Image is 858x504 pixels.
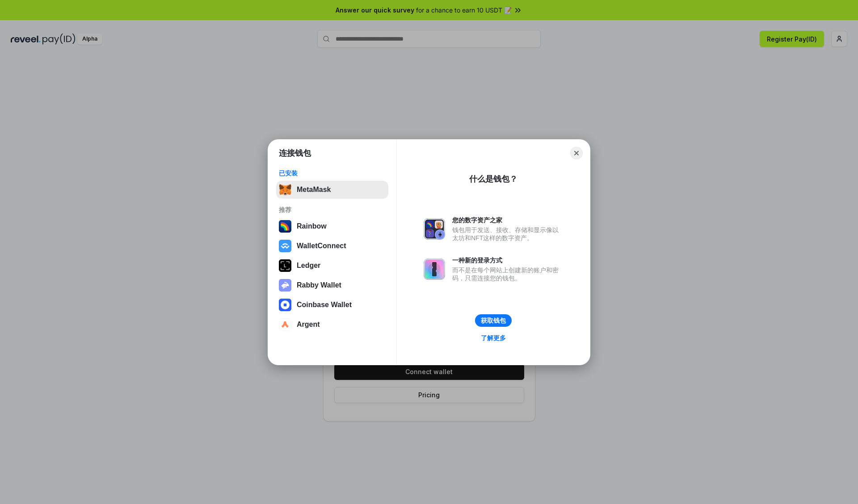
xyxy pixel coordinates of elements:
[279,240,291,252] img: svg+xml,%3Csvg%20width%3D%2228%22%20height%3D%2228%22%20viewBox%3D%220%200%2028%2028%22%20fill%3D...
[297,262,320,270] div: Ledger
[297,186,331,194] div: MetaMask
[279,206,386,214] div: 推荐
[475,314,512,327] button: 获取钱包
[279,220,291,233] img: svg+xml,%3Csvg%20width%3D%22120%22%20height%3D%22120%22%20viewBox%3D%220%200%20120%20120%22%20fil...
[475,332,511,344] a: 了解更多
[297,242,346,250] div: WalletConnect
[276,257,388,275] button: Ledger
[481,317,506,325] div: 获取钱包
[452,226,563,242] div: 钱包用于发送、接收、存储和显示像以太坊和NFT这样的数字资产。
[279,279,291,292] img: svg+xml,%3Csvg%20xmlns%3D%22http%3A%2F%2Fwww.w3.org%2F2000%2Fsvg%22%20fill%3D%22none%22%20viewBox...
[297,281,341,289] div: Rabby Wallet
[424,218,445,240] img: svg+xml,%3Csvg%20xmlns%3D%22http%3A%2F%2Fwww.w3.org%2F2000%2Fsvg%22%20fill%3D%22none%22%20viewBox...
[279,148,311,158] h1: 连接钱包
[279,259,291,272] img: svg+xml,%3Csvg%20xmlns%3D%22http%3A%2F%2Fwww.w3.org%2F2000%2Fsvg%22%20width%3D%2228%22%20height%3...
[570,147,583,159] button: Close
[276,296,388,314] button: Coinbase Wallet
[424,258,445,280] img: svg+xml,%3Csvg%20xmlns%3D%22http%3A%2F%2Fwww.w3.org%2F2000%2Fsvg%22%20fill%3D%22none%22%20viewBox...
[452,216,563,224] div: 您的数字资产之家
[279,299,291,311] img: svg+xml,%3Csvg%20width%3D%2228%22%20height%3D%2228%22%20viewBox%3D%220%200%2028%2028%22%20fill%3D...
[276,181,388,199] button: MetaMask
[469,174,517,184] div: 什么是钱包？
[452,266,563,282] div: 而不是在每个网站上创建新的账户和密码，只需连接您的钱包。
[276,237,388,255] button: WalletConnect
[297,222,327,230] div: Rainbow
[279,318,291,331] img: svg+xml,%3Csvg%20width%3D%2228%22%20height%3D%2228%22%20viewBox%3D%220%200%2028%2028%22%20fill%3D...
[297,321,320,329] div: Argent
[481,334,506,342] div: 了解更多
[279,169,386,177] div: 已安装
[452,256,563,264] div: 一种新的登录方式
[279,183,291,196] img: svg+xml,%3Csvg%20fill%3D%22none%22%20height%3D%2233%22%20viewBox%3D%220%200%2035%2033%22%20width%...
[276,217,388,235] button: Rainbow
[276,316,388,333] button: Argent
[276,276,388,294] button: Rabby Wallet
[297,301,352,309] div: Coinbase Wallet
